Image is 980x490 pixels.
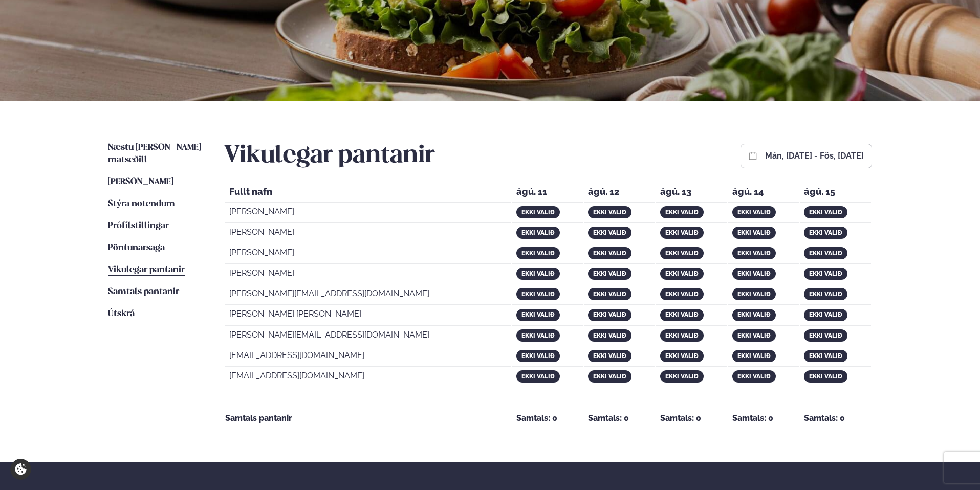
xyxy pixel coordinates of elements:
strong: Samtals: 0 [804,412,845,425]
span: Útskrá [108,309,135,318]
span: ekki valið [521,250,555,257]
a: Prófílstillingar [108,220,169,232]
td: [PERSON_NAME] [PERSON_NAME] [225,306,511,325]
span: ekki valið [521,373,555,380]
span: ekki valið [521,311,555,318]
a: Stýra notendum [108,198,175,210]
span: ekki valið [809,209,842,216]
strong: Samtals: 0 [732,412,773,425]
span: ekki valið [593,311,626,318]
a: Vikulegar pantanir [108,264,185,276]
span: [PERSON_NAME] [108,177,173,186]
span: ekki valið [521,332,555,339]
span: ekki valið [521,291,555,298]
span: ekki valið [809,352,842,360]
span: ekki valið [737,291,771,298]
strong: Samtals: 0 [660,412,701,425]
span: ekki valið [737,311,771,318]
span: Næstu [PERSON_NAME] matseðill [108,143,201,164]
td: [PERSON_NAME][EMAIL_ADDRESS][DOMAIN_NAME] [225,327,511,346]
span: Prófílstillingar [108,221,169,230]
th: Fullt nafn [225,184,511,203]
span: ekki valið [521,352,555,360]
th: ágú. 13 [656,184,727,203]
span: ekki valið [737,209,771,216]
th: ágú. 14 [728,184,799,203]
strong: Samtals pantanir [225,413,292,423]
td: [PERSON_NAME] [225,265,511,284]
span: ekki valið [737,352,771,360]
span: ekki valið [593,352,626,360]
span: Vikulegar pantanir [108,265,185,274]
span: ekki valið [665,209,699,216]
td: [PERSON_NAME] [225,204,511,223]
span: ekki valið [593,291,626,298]
span: ekki valið [665,291,699,298]
a: Pöntunarsaga [108,242,165,254]
span: ekki valið [809,311,842,318]
span: ekki valið [593,332,626,339]
span: ekki valið [593,373,626,380]
span: ekki valið [665,270,699,277]
span: ekki valið [665,311,699,318]
a: Samtals pantanir [108,286,179,298]
a: Næstu [PERSON_NAME] matseðill [108,142,204,166]
span: ekki valið [521,209,555,216]
span: ekki valið [665,229,699,236]
span: ekki valið [593,250,626,257]
span: ekki valið [593,209,626,216]
span: ekki valið [737,229,771,236]
td: [PERSON_NAME] [225,244,511,264]
td: [EMAIL_ADDRESS][DOMAIN_NAME] [225,368,511,387]
span: Stýra notendum [108,199,175,208]
span: ekki valið [521,229,555,236]
span: ekki valið [809,291,842,298]
span: ekki valið [665,250,699,257]
span: Pöntunarsaga [108,243,165,252]
span: ekki valið [593,229,626,236]
a: [PERSON_NAME] [108,176,173,188]
h2: Vikulegar pantanir [224,142,435,170]
span: Samtals pantanir [108,287,179,296]
a: Cookie settings [10,459,31,480]
strong: Samtals: 0 [588,412,629,425]
td: [PERSON_NAME][EMAIL_ADDRESS][DOMAIN_NAME] [225,285,511,305]
strong: Samtals: 0 [516,412,557,425]
span: ekki valið [809,270,842,277]
span: ekki valið [809,250,842,257]
span: ekki valið [665,373,699,380]
span: ekki valið [737,332,771,339]
span: ekki valið [593,270,626,277]
th: ágú. 12 [584,184,655,203]
td: [PERSON_NAME] [225,224,511,243]
button: mán, [DATE] - fös, [DATE] [765,152,864,160]
a: Útskrá [108,308,135,320]
span: ekki valið [809,332,842,339]
th: ágú. 15 [800,184,871,203]
span: ekki valið [809,373,842,380]
th: ágú. 11 [512,184,583,203]
span: ekki valið [737,250,771,257]
span: ekki valið [665,332,699,339]
span: ekki valið [737,270,771,277]
span: ekki valið [521,270,555,277]
span: ekki valið [665,352,699,360]
td: [EMAIL_ADDRESS][DOMAIN_NAME] [225,347,511,367]
span: ekki valið [737,373,771,380]
span: ekki valið [809,229,842,236]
